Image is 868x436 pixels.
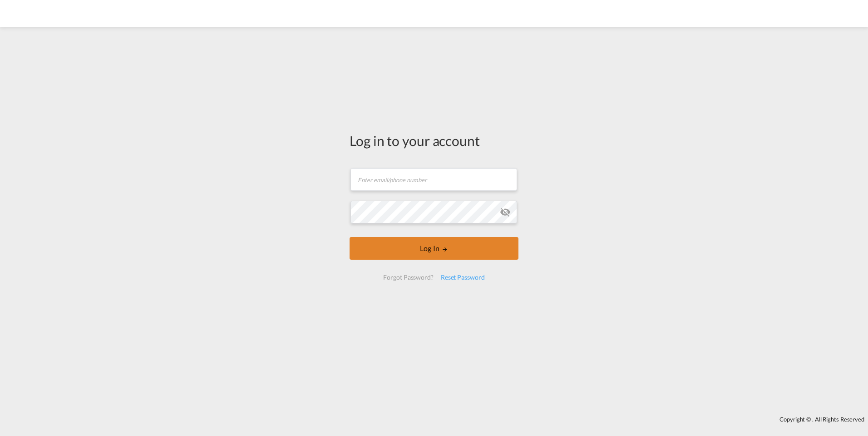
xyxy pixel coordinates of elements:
[350,131,518,150] div: Log in to your account
[437,269,488,286] div: Reset Password
[380,269,437,286] div: Forgot Password?
[350,168,517,191] input: Enter email/phone number
[500,207,511,218] md-icon: icon-eye-off
[350,237,518,260] button: LOGIN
